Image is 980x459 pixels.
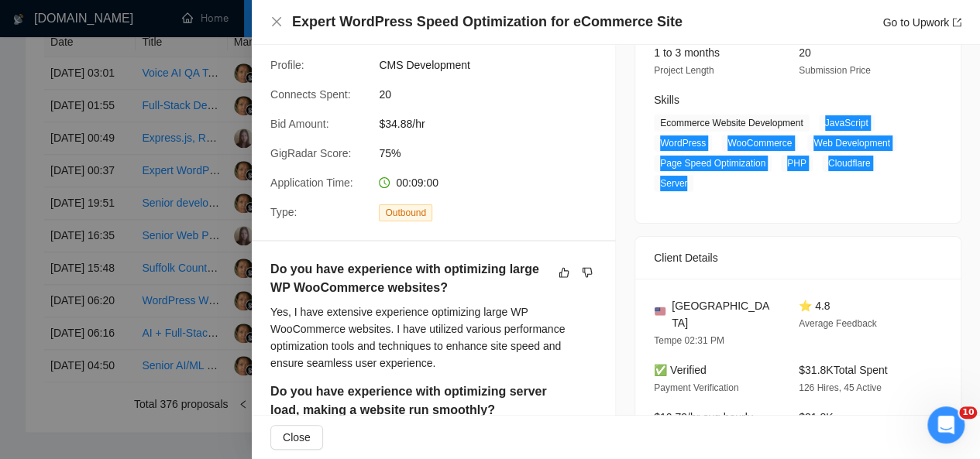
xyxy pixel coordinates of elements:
span: 20 [379,86,611,103]
button: dislike [578,263,597,282]
h4: Expert WordPress Speed Optimization for eCommerce Site [292,12,683,32]
span: 10 [959,406,977,419]
span: Close [283,429,311,446]
span: 20 [799,46,811,59]
span: 00:09:00 [396,176,438,189]
span: like [559,266,569,279]
span: Payment Verification [654,382,738,393]
span: Cloudflare [822,155,877,172]
span: Type: [270,206,297,218]
span: CMS Development [379,57,611,74]
span: Web Development [807,135,896,152]
span: $34.88/hr [379,115,611,132]
span: Project Length [654,65,714,76]
span: Skills [654,94,679,106]
span: ⭐ 4.8 [799,300,830,312]
h5: Do you have experience with optimizing large WP WooCommerce websites? [270,260,548,297]
a: Go to Upworkexport [882,16,961,29]
span: GigRadar Score: [270,147,351,159]
span: 1 to 3 months [654,46,720,59]
button: like [555,263,573,282]
span: Average Feedback [799,318,877,329]
span: close [270,15,283,28]
span: 75% [379,145,611,162]
span: WordPress [654,135,712,152]
span: Bid Amount: [270,118,329,130]
span: Page Speed Optimization [654,155,772,172]
div: Client Details [654,237,942,279]
span: $31.8K Total Spent [799,364,887,376]
span: 126 Hires, 45 Active [799,382,882,393]
button: Close [270,425,323,450]
span: PHP [781,155,813,172]
img: 🇺🇸 [655,306,665,317]
span: ✅ Verified [654,364,707,376]
span: [GEOGRAPHIC_DATA] [672,297,774,331]
span: Ecommerce Website Development [654,115,810,132]
span: Tempe 02:31 PM [654,335,724,346]
span: export [952,18,961,27]
span: WooCommerce [721,135,798,152]
span: Outbound [379,204,432,221]
span: Profile: [270,59,304,71]
span: $31.8K [799,411,833,423]
iframe: Intercom live chat [927,406,965,444]
span: Application Time: [270,176,353,189]
span: Submission Price [799,65,871,76]
span: $10.79/hr avg hourly rate paid [654,411,753,440]
h5: Do you have experience with optimizing server load, making a website run smoothly? [270,382,548,420]
span: Connects Spent: [270,88,351,101]
button: Close [270,15,283,29]
div: Yes, I have extensive experience optimizing large WP WooCommerce websites. I have utilized variou... [270,303,597,372]
span: Server [654,175,693,192]
span: clock-circle [379,177,390,188]
span: JavaScript [819,115,875,132]
span: dislike [582,266,593,279]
